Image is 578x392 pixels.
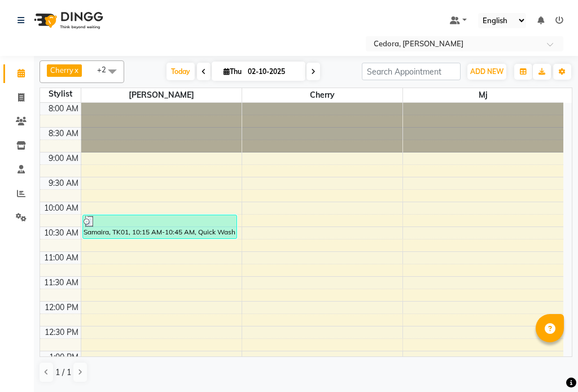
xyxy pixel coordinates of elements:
div: 8:30 AM [46,128,81,140]
div: 10:30 AM [42,227,81,239]
span: Mj [403,88,564,102]
div: 10:00 AM [42,202,81,214]
span: +2 [97,65,115,74]
div: 12:00 PM [42,302,81,313]
span: Thu [221,67,244,76]
div: 1:00 PM [47,351,81,363]
div: 9:30 AM [46,177,81,189]
div: 9:00 AM [46,153,81,164]
span: [PERSON_NAME] [81,88,242,102]
span: Cherry [242,88,402,102]
span: Cherry [50,66,73,75]
span: ADD NEW [470,67,503,76]
button: ADD NEW [467,64,506,80]
div: 11:00 AM [42,252,81,264]
div: 11:30 AM [42,277,81,289]
a: x [73,66,78,75]
iframe: chat widget [531,347,567,381]
div: 12:30 PM [42,326,81,338]
div: 8:00 AM [46,103,81,115]
div: Samaira, TK01, 10:15 AM-10:45 AM, Quick Wash & Dry [83,215,237,238]
input: 2025-10-02 [244,63,301,80]
span: Today [167,63,195,80]
div: Stylist [40,88,81,100]
img: logo [29,5,106,36]
span: 1 / 1 [55,367,71,378]
input: Search Appointment [362,63,461,80]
